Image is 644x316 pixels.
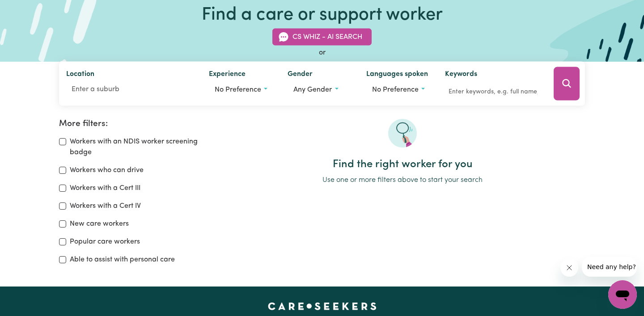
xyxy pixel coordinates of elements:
label: Keywords [445,69,477,81]
input: Enter a suburb [66,81,195,97]
a: Careseekers home page [268,303,377,310]
h1: Find a care or support worker [202,4,443,26]
button: Worker gender preference [288,81,352,98]
input: Enter keywords, e.g. full name, interests [445,85,541,99]
label: Workers with a Cert IV [70,201,141,211]
iframe: Close message [560,259,578,277]
span: Any gender [293,86,332,93]
label: Experience [209,69,246,81]
button: Worker experience options [209,81,273,98]
p: Use one or more filters above to start your search [220,175,585,185]
label: Popular care workers [70,236,140,247]
label: Location [66,69,94,81]
button: CS Whiz - AI Search [272,29,372,46]
h2: Find the right worker for you [220,158,585,171]
label: Workers with a Cert III [70,183,140,194]
label: Able to assist with personal care [70,254,175,265]
label: Workers with an NDIS worker screening badge [70,136,209,158]
iframe: Button to launch messaging window [608,280,637,309]
iframe: Message from company [582,257,637,277]
button: Search [554,67,580,101]
h2: More filters: [59,119,209,129]
label: Languages spoken [366,69,428,81]
label: New care workers [70,219,129,229]
span: No preference [215,86,261,93]
div: or [59,47,585,58]
label: Workers who can drive [70,165,144,176]
button: Worker language preferences [366,81,431,98]
span: No preference [372,86,419,93]
label: Gender [288,69,313,81]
